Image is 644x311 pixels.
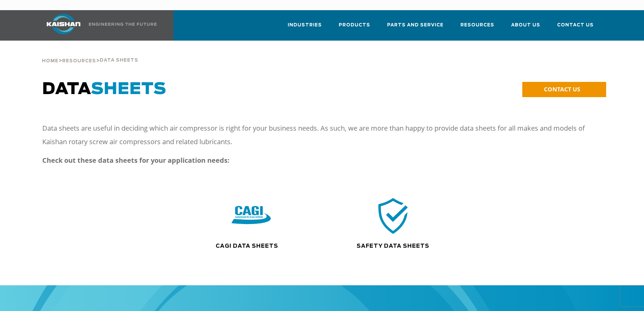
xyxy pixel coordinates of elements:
[42,41,138,66] div: > >
[339,21,370,29] span: Products
[62,59,96,63] span: Resources
[357,243,429,249] a: Safety Data Sheets
[288,21,322,29] span: Industries
[42,121,590,149] p: Data sheets are useful in deciding which air compressor is right for your business needs. As such...
[232,196,271,236] img: CAGI
[288,16,322,39] a: Industries
[557,16,594,39] a: Contact Us
[100,58,138,63] span: Data Sheets
[38,10,158,41] a: Kaishan USA
[460,16,494,39] a: Resources
[38,14,89,34] img: kaishan logo
[511,21,540,29] span: About Us
[387,16,444,39] a: Parts and Service
[89,23,157,26] img: Engineering the future
[42,156,230,165] strong: Check out these data sheets for your application needs:
[339,16,370,39] a: Products
[180,196,322,236] div: CAGI
[91,81,166,97] span: SHEETS
[544,85,580,93] span: CONTACT US
[387,21,444,29] span: Parts and Service
[522,82,606,97] a: CONTACT US
[557,21,594,29] span: Contact Us
[460,21,494,29] span: Resources
[511,16,540,39] a: About Us
[42,81,166,97] span: DATA
[216,243,278,249] a: CAGI Data Sheets
[328,196,458,236] div: safety icon
[374,196,413,236] img: safety icon
[62,58,96,64] a: Resources
[42,59,58,63] span: Home
[42,58,58,64] a: Home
